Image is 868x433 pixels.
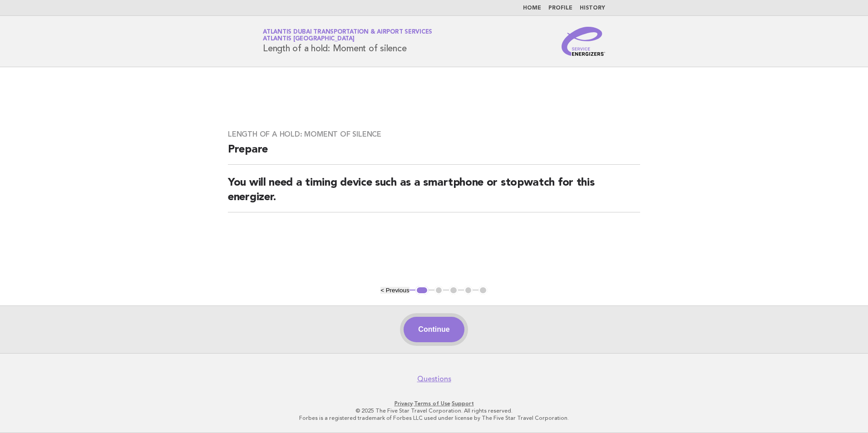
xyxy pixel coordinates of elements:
[523,5,541,11] a: Home
[156,400,712,407] p: · ·
[228,143,640,165] h2: Prepare
[263,36,355,42] span: Atlantis [GEOGRAPHIC_DATA]
[417,374,451,384] a: Questions
[380,287,409,294] button: < Previous
[580,5,605,11] a: History
[263,30,432,53] h1: Length of a hold: Moment of silence
[404,317,464,342] button: Continue
[228,176,640,212] h2: You will need a timing device such as a smartphone or stopwatch for this energizer.
[452,400,474,407] a: Support
[395,400,413,407] a: Privacy
[562,27,605,56] img: Service Energizers
[415,286,429,295] button: 1
[156,407,712,414] p: © 2025 The Five Star Travel Corporation. All rights reserved.
[414,400,450,407] a: Terms of Use
[156,414,712,422] p: Forbes is a registered trademark of Forbes LLC used under license by The Five Star Travel Corpora...
[228,130,640,139] h3: Length of a hold: Moment of silence
[548,5,572,11] a: Profile
[263,29,432,42] a: Atlantis Dubai Transportation & Airport ServicesAtlantis [GEOGRAPHIC_DATA]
